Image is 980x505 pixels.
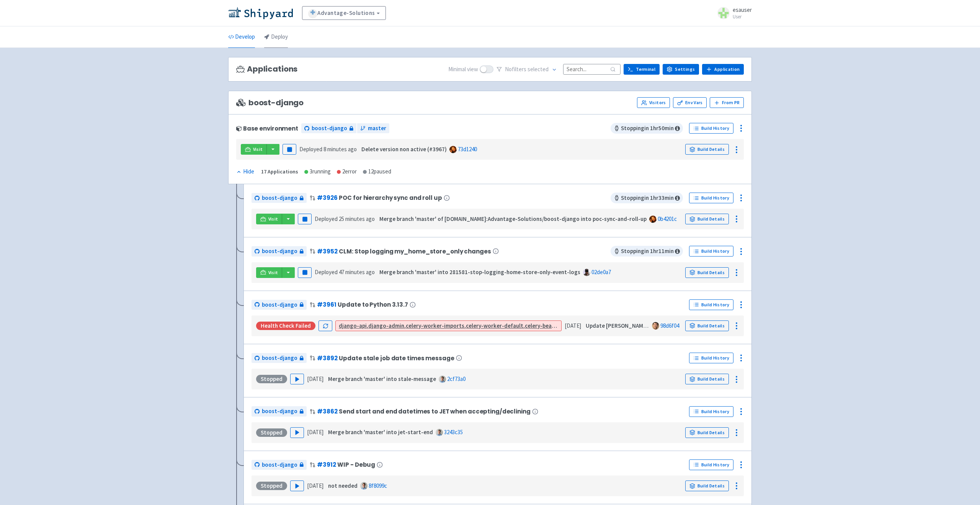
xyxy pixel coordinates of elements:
a: Build Details [685,214,729,224]
span: boost-django [262,194,297,203]
a: Build Details [685,267,729,278]
strong: Merge branch 'master' into jet-start-end [328,428,433,436]
strong: Delete version non active (#3967) [361,145,447,153]
span: boost-django [262,247,297,256]
a: Advantage-Solutions [302,6,386,20]
time: [DATE] [565,322,581,329]
span: Visit [268,270,278,276]
span: WIP - Debug [337,461,375,468]
span: Stopping in 1 hr 50 min [611,123,683,134]
div: Base environment [236,125,298,132]
button: Play [290,480,304,491]
span: Send start and end datetimes to JET when accepting/declining [339,408,530,415]
span: boost-django [262,301,297,309]
span: Update to Python 3.13.7 [338,301,408,308]
span: Deployed [315,215,375,222]
a: Terminal [624,64,660,75]
time: [DATE] [307,375,323,382]
span: No filter s [505,65,549,74]
a: #3961 [317,301,336,309]
div: 12 paused [363,167,391,176]
small: User [733,14,752,19]
a: boost-django [252,193,307,203]
a: 8f8099c [369,482,387,489]
img: Shipyard logo [228,7,293,19]
strong: celery-worker-default [466,322,523,329]
a: Visit [256,214,282,224]
div: 3 running [304,167,331,176]
time: 25 minutes ago [339,215,375,222]
time: [DATE] [307,428,323,436]
a: 02de0a7 [591,268,611,276]
a: Build History [689,406,733,417]
span: master [368,124,386,133]
strong: celery-worker-imports [406,322,464,329]
a: esauser User [713,7,752,19]
button: Pause [283,144,296,155]
a: boost-django [252,406,307,417]
a: 3243c35 [444,428,463,436]
h3: Applications [236,65,297,74]
span: Visit [268,216,278,222]
a: Visit [256,267,282,278]
span: boost-django [262,407,297,416]
strong: Merge branch 'master' into 281581-stop-logging-home-store-only-event-logs [379,268,580,276]
a: Develop [228,26,255,48]
a: master [357,123,389,134]
div: Stopped [256,375,287,383]
a: Build History [689,459,733,470]
strong: django-admin [368,322,404,329]
a: 2cf73a0 [447,375,465,382]
div: 2 error [337,167,357,176]
a: Build History [689,246,733,257]
span: boost-django [236,98,304,107]
a: Application [702,64,744,75]
span: boost-django [262,461,297,469]
a: Settings [663,64,699,75]
button: Play [290,427,304,438]
a: boost-django [252,460,307,470]
span: esauser [733,6,752,13]
span: boost-django [312,124,347,133]
a: boost-django [301,123,356,134]
div: 17 Applications [261,167,298,176]
a: #3952 [317,247,337,255]
a: 73d1240 [458,145,477,153]
button: Pause [298,214,312,224]
strong: Update [PERSON_NAME] setting for Python 3.13 [586,322,709,329]
span: selected [528,65,549,73]
strong: Merge branch 'master' into stale-message [328,375,436,382]
button: Hide [236,167,255,176]
span: boost-django [262,354,297,363]
a: 0b4201c [658,215,677,222]
a: Build Details [685,427,729,438]
a: django-api,django-admin,celery-worker-imports,celery-worker-default,celery-beat,django-ephemeral-... [339,322,696,329]
time: [DATE] [307,482,323,489]
strong: celery-beat [525,322,557,329]
a: Build Details [685,374,729,384]
a: Deploy [264,26,288,48]
a: boost-django [252,300,307,310]
a: #3926 [317,194,337,202]
strong: django-api [339,322,367,329]
span: Stopping in 1 hr 33 min [611,193,683,203]
span: Minimal view [448,65,478,74]
a: Build History [689,193,733,203]
time: 8 minutes ago [323,145,357,153]
a: Env Vars [673,97,707,108]
span: Deployed [299,145,357,153]
div: Stopped [256,428,287,437]
a: boost-django [252,353,307,363]
a: #3892 [317,354,337,362]
a: Build History [689,353,733,363]
a: Build Details [685,480,729,491]
a: #3862 [317,407,337,415]
button: Play [290,374,304,384]
button: Pause [298,267,312,278]
span: Visit [253,146,263,152]
span: Deployed [315,268,375,276]
span: CLM: Stop logging my_home_store_only changes [339,248,491,255]
strong: Merge branch 'master' of [DOMAIN_NAME]:Advantage-Solutions/boost-django into poc-sync-and-roll-up [379,215,647,222]
a: Build Details [685,320,729,331]
a: Build Details [685,144,729,155]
